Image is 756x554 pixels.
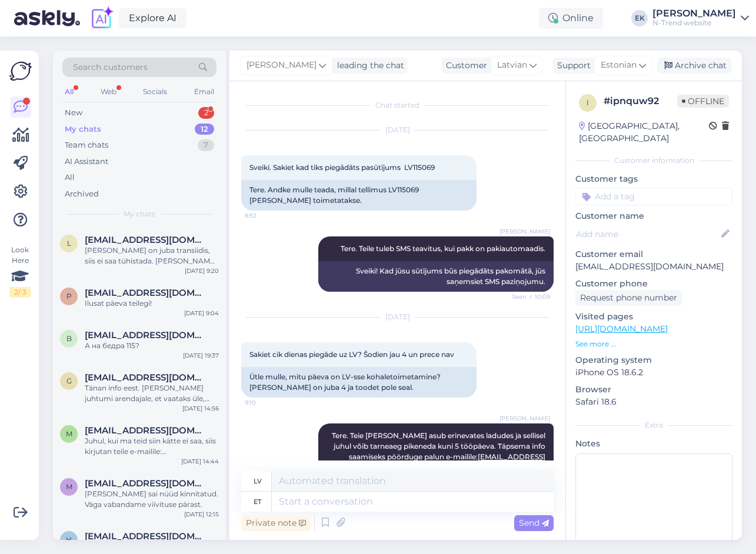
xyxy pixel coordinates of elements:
span: Sakiet cik dienas piegāde uz LV? Šodien jau 4 un prece nav [249,350,454,359]
span: m [66,429,72,438]
div: [DATE] 19:37 [183,351,219,360]
div: Email [192,84,217,99]
div: [PERSON_NAME] sai nüüd kinnitatud. Väga vabandame viivituse pärast. [85,489,219,510]
input: Add a tag [575,188,732,205]
span: Greetelinholm@gmail.com [85,372,207,383]
span: 9:10 [245,398,289,407]
a: [EMAIL_ADDRESS][DOMAIN_NAME] [478,452,545,472]
span: bezloxov@gmail.com [85,330,207,341]
span: laurule@inbox.lv [85,235,207,245]
p: See more ... [575,339,732,349]
a: Explore AI [119,8,186,28]
span: Tere. Teile tuleb SMS teavitus, kui pakk on pakiautomaadis. [341,244,545,253]
div: 12 [195,124,214,135]
div: [DATE] 14:56 [182,404,219,413]
div: Chat started [241,100,554,111]
span: [PERSON_NAME] [499,414,550,423]
div: Tänan info eest. [PERSON_NAME] juhtumi arendajale, et vaataks üle, milles probleem võib olla. [85,383,219,404]
div: Tere. Andke mulle teada, millal tellimus LV115069 [PERSON_NAME] toimetatakse. [241,180,477,211]
p: Customer email [575,248,732,261]
input: Add name [576,228,719,241]
div: Request phone number [575,290,682,306]
div: Archived [65,188,99,200]
div: Online [539,8,603,29]
div: 2 [198,107,214,119]
div: Socials [141,84,169,99]
div: [GEOGRAPHIC_DATA], [GEOGRAPHIC_DATA] [579,120,709,145]
div: leading the chat [332,59,404,72]
div: Juhul, kui ma teid siin kätte ei saa, siis kirjutan teile e-mailile: [EMAIL_ADDRESS][DOMAIN_NAME] [85,436,219,457]
p: Notes [575,438,732,450]
span: Meivis.piir91@gmail.com [85,478,207,489]
div: AI Assistant [65,156,108,168]
span: [PERSON_NAME] [499,227,550,236]
span: Send [519,518,549,528]
p: iPhone OS 18.6.2 [575,366,732,379]
span: Seen ✓ 10:09 [506,292,550,301]
span: G [66,376,72,385]
span: Tere. Teie [PERSON_NAME] asub erinevates ladudes ja sellisel juhul võib tarneaeg pikeneda kuni 5 ... [332,431,547,482]
span: My chats [124,209,155,219]
div: [DATE] 9:04 [184,309,219,318]
div: Sveiki! Kad jūsu sūtījums būs piegādāts pakomātā, jūs saņemsiet SMS paziņojumu. [318,261,554,292]
img: Askly Logo [9,60,32,82]
span: p [66,292,72,301]
p: Operating system [575,354,732,366]
div: lv [254,471,262,491]
div: # ipnquw92 [604,94,677,108]
p: Customer phone [575,278,732,290]
div: Customer [441,59,487,72]
div: Private note [241,515,311,531]
span: Offline [677,95,729,108]
div: 2 / 3 [9,287,31,298]
div: New [65,107,82,119]
a: [URL][DOMAIN_NAME] [575,323,668,334]
div: Archive chat [657,58,731,74]
div: EK [631,10,648,26]
span: i [587,98,589,107]
div: Support [552,59,591,72]
span: 8:52 [245,211,289,220]
span: M [66,482,72,491]
div: All [65,172,75,183]
div: [DATE] [241,125,554,135]
a: [PERSON_NAME]N-Trend website [652,9,749,28]
div: 7 [198,139,214,151]
span: Estonian [601,59,637,72]
div: Ütle mulle, mitu päeva on LV-sse kohaletoimetamine? [PERSON_NAME] on juba 4 ja toodet pole seal. [241,367,477,398]
div: Web [98,84,119,99]
p: Customer name [575,210,732,222]
span: petersone.agita@inbox.lv [85,288,207,298]
span: Search customers [73,61,148,74]
img: explore-ai [89,6,114,31]
div: [PERSON_NAME] on juba transiidis, siis ei saa tühistada. [PERSON_NAME] välja pole saadetud, siis ... [85,245,219,266]
p: Customer tags [575,173,732,185]
div: [DATE] 12:15 [184,510,219,519]
div: Team chats [65,139,108,151]
span: l [67,239,71,248]
div: Extra [575,420,732,430]
div: Ilusat päeva teilegi! [85,298,219,309]
div: А на бедра 115? [85,341,219,351]
div: [DATE] 9:20 [185,266,219,275]
span: h [66,535,72,544]
p: [EMAIL_ADDRESS][DOMAIN_NAME] [575,261,732,273]
span: Sveiki. Sakiet kad tiks piegādāts pasūtījums LV115069 [249,163,435,172]
div: Customer information [575,155,732,166]
div: All [62,84,76,99]
div: N-Trend website [652,18,736,28]
p: Browser [575,383,732,396]
p: Visited pages [575,311,732,323]
span: [PERSON_NAME] [247,59,317,72]
span: Latvian [497,59,527,72]
div: [DATE] [241,312,554,322]
span: helle@risanti.ee [85,531,207,542]
div: [DATE] 14:44 [181,457,219,466]
span: marina_klochkova@ukr.net [85,425,207,436]
div: My chats [65,124,101,135]
div: Look Here [9,245,31,298]
p: Safari 18.6 [575,396,732,408]
div: [PERSON_NAME] [652,9,736,18]
span: b [66,334,72,343]
div: et [254,492,261,512]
